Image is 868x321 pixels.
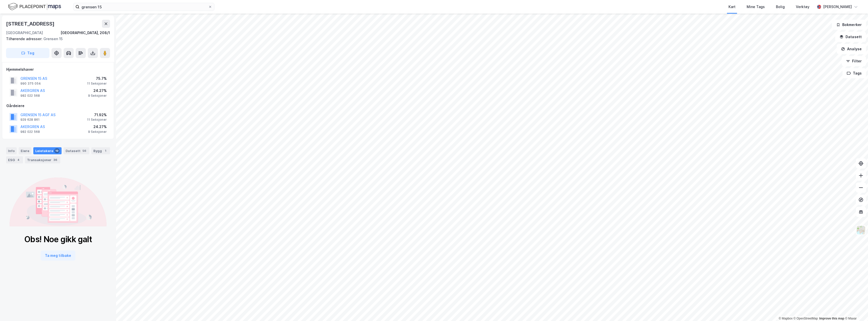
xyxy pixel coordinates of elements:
div: 990 375 054 [20,82,41,86]
div: 71.92% [87,112,107,118]
button: Bokmerker [832,20,866,30]
div: Verktøy [796,4,809,10]
div: 56 [82,148,87,153]
div: 19 [54,148,60,153]
div: [STREET_ADDRESS] [6,20,56,28]
div: 9 Seksjoner [88,130,107,134]
a: Improve this map [819,317,844,320]
div: 1 [103,148,108,153]
div: 982 022 568 [20,130,40,134]
div: Transaksjoner [25,156,60,163]
div: 4 [16,157,21,162]
div: 11 Seksjoner [87,82,107,86]
img: Z [856,225,866,235]
div: Info [6,147,17,154]
div: 929 628 861 [20,118,40,122]
div: Leietakere [33,147,62,154]
button: Filter [842,56,866,66]
button: Analyse [837,44,866,54]
div: 24.27% [88,88,107,94]
img: logo.f888ab2527a4732fd821a326f86c7f29.svg [8,2,61,11]
div: [GEOGRAPHIC_DATA] [6,30,43,36]
div: Eiere [19,147,31,154]
button: Datasett [835,32,866,42]
div: 9 Seksjoner [88,94,107,98]
div: Bygg [91,147,110,154]
div: [PERSON_NAME] [823,4,852,10]
div: 11 Seksjoner [87,118,107,122]
button: Tags [843,68,866,78]
div: Kart [728,4,736,10]
div: Obs! Noe gikk galt [24,234,92,244]
iframe: Chat Widget [843,297,868,321]
div: 36 [52,157,58,162]
div: 24.27% [88,124,107,130]
div: Kontrollprogram for chat [843,297,868,321]
button: Tag [6,48,49,58]
div: Bolig [776,4,785,10]
div: Datasett [64,147,89,154]
a: OpenStreetMap [794,317,818,320]
span: Tilhørende adresser: [6,37,43,41]
div: 75.7% [87,76,107,82]
div: ESG [6,156,23,163]
div: Gårdeiere [6,103,110,109]
div: [GEOGRAPHIC_DATA], 208/1 [61,30,110,36]
div: Grensen 15 [6,36,106,42]
input: Søk på adresse, matrikkel, gårdeiere, leietakere eller personer [79,3,208,11]
div: Mine Tags [747,4,765,10]
div: 982 022 568 [20,94,40,98]
div: Hjemmelshaver [6,66,110,72]
button: Ta meg tilbake [41,251,75,261]
a: Mapbox [779,317,793,320]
